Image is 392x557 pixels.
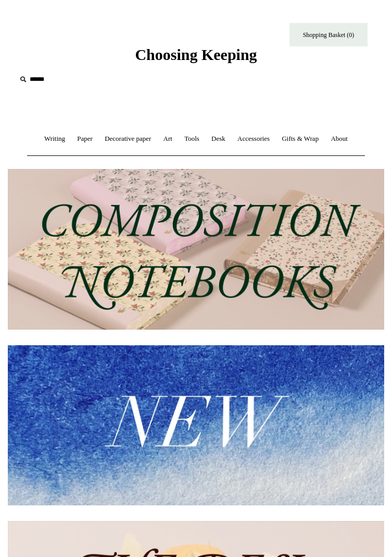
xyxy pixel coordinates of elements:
a: Shopping Basket (0) [289,23,368,46]
a: Writing [39,125,70,153]
span: Choosing Keeping [135,46,257,63]
a: Art [158,125,178,153]
a: Desk [206,125,231,153]
a: Decorative paper [99,125,156,153]
a: Paper [72,125,98,153]
a: Tools [179,125,205,153]
a: Gifts & Wrap [276,125,324,153]
a: About [325,125,353,153]
a: Choosing Keeping [135,54,257,62]
a: Accessories [232,125,275,153]
img: New.jpg__PID:f73bdf93-380a-4a35-bcfe-7823039498e1 [8,345,384,506]
img: 202302 Composition ledgers.jpg__PID:69722ee6-fa44-49dd-a067-31375e5d54ec [8,169,384,330]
